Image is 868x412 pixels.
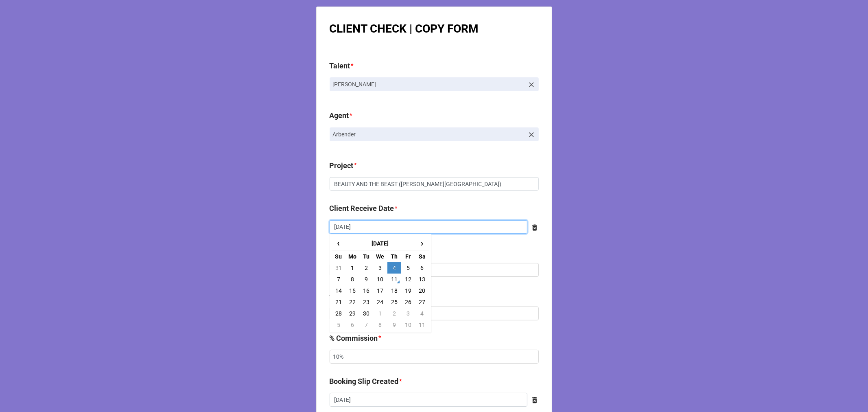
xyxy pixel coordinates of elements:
label: Agent [330,110,349,121]
td: 3 [401,308,415,319]
td: 18 [387,285,401,296]
td: 26 [401,296,415,308]
td: 13 [415,274,429,285]
b: CLIENT CHECK | COPY FORM [330,22,479,35]
td: 6 [345,319,359,331]
td: 20 [415,285,429,296]
td: 23 [359,296,373,308]
th: Sa [415,251,429,262]
input: Date [330,220,527,234]
td: 10 [401,319,415,331]
th: [DATE] [345,236,415,251]
span: ‹ [332,237,345,250]
td: 6 [415,262,429,274]
th: Su [332,251,345,262]
td: 12 [401,274,415,285]
p: [PERSON_NAME] [333,80,524,88]
td: 9 [359,274,373,285]
label: % Commission [330,333,378,344]
td: 5 [401,262,415,274]
td: 11 [415,319,429,331]
td: 11 [387,274,401,285]
td: 8 [345,274,359,285]
td: 3 [373,262,387,274]
th: Tu [359,251,373,262]
td: 17 [373,285,387,296]
label: Client Receive Date [330,203,394,214]
th: Th [387,251,401,262]
label: Talent [330,60,350,72]
td: 4 [415,308,429,319]
td: 25 [387,296,401,308]
label: Booking Slip Created [330,376,399,387]
td: 30 [359,308,373,319]
td: 24 [373,296,387,308]
td: 21 [332,296,345,308]
th: We [373,251,387,262]
p: Arbender [333,130,524,138]
td: 1 [345,262,359,274]
td: 27 [415,296,429,308]
input: Date [330,393,527,407]
td: 7 [359,319,373,331]
td: 16 [359,285,373,296]
td: 19 [401,285,415,296]
td: 9 [387,319,401,331]
td: 8 [373,319,387,331]
td: 1 [373,308,387,319]
td: 2 [359,262,373,274]
td: 4 [387,262,401,274]
td: 2 [387,308,401,319]
label: Project [330,160,354,171]
td: 14 [332,285,345,296]
td: 15 [345,285,359,296]
td: 10 [373,274,387,285]
td: 29 [345,308,359,319]
td: 7 [332,274,345,285]
span: › [415,237,429,250]
td: 5 [332,319,345,331]
th: Mo [345,251,359,262]
td: 28 [332,308,345,319]
th: Fr [401,251,415,262]
td: 31 [332,262,345,274]
td: 22 [345,296,359,308]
